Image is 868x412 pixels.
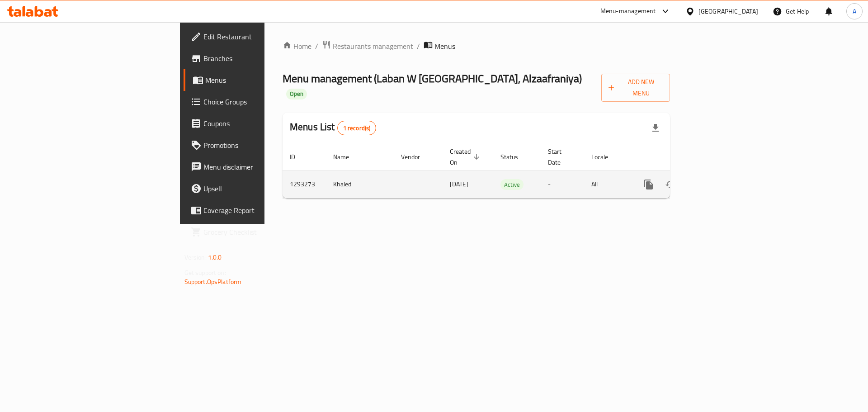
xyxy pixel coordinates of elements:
div: Export file [645,117,666,139]
span: Locale [591,152,620,162]
span: 1.0.0 [208,251,222,263]
a: Support.OpsPlatform [184,276,242,288]
span: Branches [203,53,318,64]
a: Choice Groups [184,91,325,113]
a: Coupons [184,113,325,134]
span: Restaurants management [333,41,413,52]
div: Active [500,179,524,190]
div: [GEOGRAPHIC_DATA] [698,6,758,16]
span: Active [500,180,524,190]
span: Grocery Checklist [203,227,318,237]
td: Khaled [326,170,394,198]
li: / [417,41,420,52]
div: Menu-management [600,6,656,17]
a: Coverage Report [184,199,325,221]
span: Promotions [203,140,318,151]
span: Menus [434,41,455,52]
a: Promotions [184,134,325,156]
button: Change Status [660,174,681,195]
td: - [541,170,584,198]
span: [DATE] [450,178,468,190]
table: enhanced table [283,143,732,199]
span: Status [500,152,530,162]
h2: Menus List [290,120,376,135]
a: Edit Restaurant [184,26,325,47]
td: All [584,170,631,198]
th: Actions [631,143,732,171]
span: Edit Restaurant [203,31,318,42]
span: Menus [205,75,318,85]
span: Menu disclaimer [203,161,318,172]
nav: breadcrumb [283,40,670,52]
span: A [853,6,856,16]
div: Total records count [337,121,377,135]
span: Upsell [203,183,318,194]
a: Branches [184,47,325,69]
span: Menu management ( Laban W [GEOGRAPHIC_DATA], Alzaafraniya ) [283,68,582,89]
a: Menus [184,69,325,91]
span: Version: [184,251,207,263]
button: more [638,174,660,195]
span: Name [333,152,361,162]
span: ID [290,152,307,162]
span: 1 record(s) [338,124,376,133]
a: Menu disclaimer [184,156,325,178]
span: Coverage Report [203,205,318,216]
span: Created On [450,146,482,168]
span: Add New Menu [609,76,663,99]
a: Restaurants management [322,40,413,52]
span: Get support on: [184,267,226,279]
span: Start Date [548,146,573,168]
span: Coupons [203,118,318,129]
span: Vendor [401,152,432,162]
a: Upsell [184,178,325,199]
button: Add New Menu [601,74,670,102]
span: Choice Groups [203,96,318,107]
a: Grocery Checklist [184,221,325,243]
